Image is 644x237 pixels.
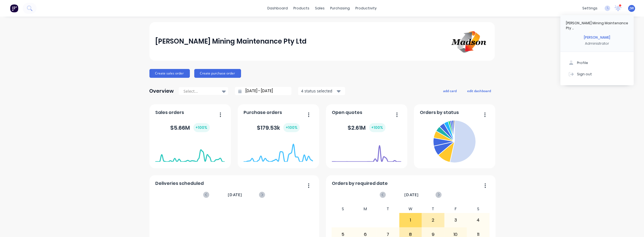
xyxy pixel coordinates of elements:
[377,205,399,213] div: T
[420,109,459,116] span: Orders by status
[332,205,354,213] div: S
[467,213,489,227] div: 4
[464,87,495,94] button: edit dashboard
[301,88,336,94] div: 4 status selected
[369,123,386,132] div: + 100 %
[560,57,634,68] button: Profile
[444,205,467,213] div: F
[630,6,634,11] span: JW
[399,205,422,213] div: W
[560,68,634,79] button: Sign out
[283,123,300,132] div: + 100 %
[422,213,444,227] div: 2
[155,36,307,47] div: [PERSON_NAME] Mining Maintenance Pty Ltd
[291,4,312,12] div: products
[584,35,610,40] div: [PERSON_NAME]
[327,4,353,12] div: purchasing
[566,21,628,31] div: [PERSON_NAME] Mining Maintenance Pty ...
[170,123,210,132] div: $ 5.66M
[332,109,362,116] span: Open quotes
[348,123,386,132] div: $ 2.61M
[298,87,345,95] button: 4 status selected
[265,4,291,12] a: dashboard
[577,71,592,76] div: Sign out
[228,192,242,198] span: [DATE]
[10,4,18,12] img: Factory
[577,60,588,65] div: Profile
[149,86,174,97] div: Overview
[585,41,609,46] div: Administrator
[400,213,422,227] div: 1
[257,123,300,132] div: $ 179.53k
[193,123,210,132] div: + 100 %
[422,205,444,213] div: T
[149,69,190,78] button: Create sales order
[445,213,467,227] div: 3
[354,205,377,213] div: M
[440,87,461,94] button: add card
[467,205,490,213] div: S
[404,192,419,198] span: [DATE]
[353,4,379,12] div: productivity
[580,4,600,12] div: settings
[312,4,327,12] div: sales
[244,109,282,116] span: Purchase orders
[155,109,184,116] span: Sales orders
[450,29,489,54] img: Madson Mining Maintenance Pty Ltd
[194,69,241,78] button: Create purchase order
